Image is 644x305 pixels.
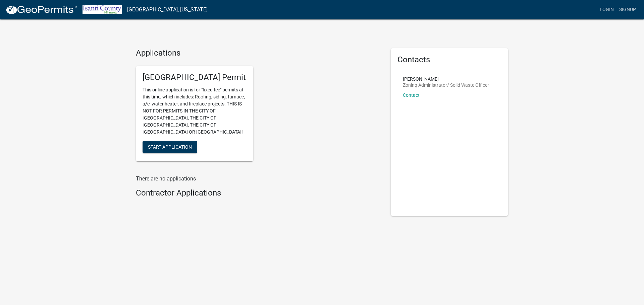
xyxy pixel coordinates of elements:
button: Start Application [143,141,197,153]
h5: Contacts [397,55,501,65]
p: This online application is for "fixed fee" permits at this time, which includes: Roofing, siding,... [143,86,247,136]
p: [PERSON_NAME] [403,77,489,81]
h5: [GEOGRAPHIC_DATA] Permit [143,73,247,82]
a: Login [597,3,616,16]
p: Zoning Administrator/ Solid Waste Officer [403,83,489,87]
a: [GEOGRAPHIC_DATA], [US_STATE] [127,4,208,15]
h4: Contractor Applications [136,188,381,198]
a: Signup [616,3,639,16]
h4: Applications [136,48,381,58]
span: Start Application [148,144,192,149]
img: Isanti County, Minnesota [83,5,122,14]
a: Contact [403,92,420,98]
wm-workflow-list-section: Applications [136,48,381,167]
p: There are no applications [136,175,381,183]
wm-workflow-list-section: Contractor Applications [136,188,381,201]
